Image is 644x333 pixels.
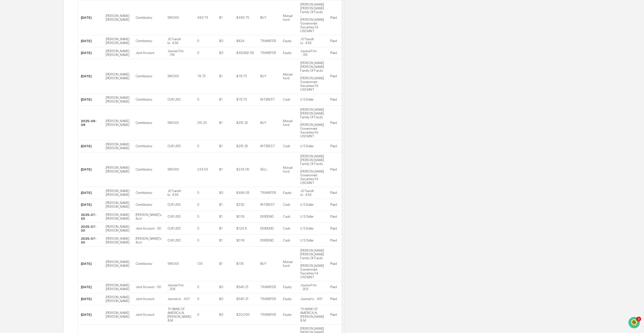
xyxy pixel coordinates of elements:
[327,106,345,140] td: Plaid
[132,247,164,281] td: Contributory
[42,104,63,109] span: Attestations
[197,168,208,171] div: 234.05
[327,47,345,59] td: Plaid
[197,144,199,148] div: 0
[197,227,199,230] div: 0
[3,102,35,111] a: 🖐️Preclearance
[236,262,243,266] div: $135
[10,83,14,87] img: 1746055101610-c473b297-6a78-478c-a979-82029cc54cd1
[327,59,345,94] td: Plaid
[197,262,202,266] div: 135
[327,211,345,223] td: Plaid
[300,108,324,138] div: [PERSON_NAME] [PERSON_NAME] Family Of Funds - [PERSON_NAME] Government Securities Fd USD MNT
[132,293,164,305] td: Joint Account
[260,98,275,101] div: INTEREST
[327,94,345,106] td: Plaid
[327,235,345,247] td: Plaid
[106,201,129,209] div: [PERSON_NAME] [PERSON_NAME]
[236,121,248,125] div: $251.25
[283,191,291,195] div: Equity
[78,293,103,305] td: [DATE]
[219,191,223,195] div: $0
[106,72,129,80] div: [PERSON_NAME] [PERSON_NAME]
[300,249,324,279] div: [PERSON_NAME] [PERSON_NAME] Family Of Funds - [PERSON_NAME] Government Securities Fd USD MNT
[300,307,324,322] div: Tfr BANK OF AMERICA, N, [PERSON_NAME] & M
[78,106,103,140] td: 2025-08-08
[327,140,345,152] td: Plaid
[45,83,55,87] span: [DATE]
[327,199,345,211] td: Plaid
[78,247,103,281] td: [DATE]
[197,313,199,317] div: 0
[219,51,223,55] div: $0
[283,72,294,80] div: Mutual fund
[300,238,313,242] div: U S Dollar
[132,59,164,94] td: Contributory
[260,168,267,171] div: SELL
[16,83,41,87] span: [PERSON_NAME]
[300,203,313,207] div: U S Dollar
[260,39,276,43] div: TRANSFER
[300,144,313,148] div: U S Dollar
[132,94,164,106] td: Contributory
[219,297,223,301] div: $0
[236,191,249,195] div: $464.05
[197,215,199,218] div: 0
[5,56,34,60] div: Past conversations
[167,98,181,101] div: CUR:USD
[260,262,266,266] div: BUY
[106,142,129,150] div: [PERSON_NAME] [PERSON_NAME]
[283,39,291,43] div: Equity
[16,69,41,73] span: [PERSON_NAME]
[78,281,103,293] td: [DATE]
[300,215,313,218] div: U S Dollar
[10,113,32,118] span: Data Lookup
[132,235,164,247] td: [PERSON_NAME]'s Acct
[197,98,199,101] div: 0
[219,168,222,171] div: $1
[327,281,345,293] td: Plaid
[106,225,129,232] div: [PERSON_NAME] [PERSON_NAME]
[236,313,250,317] div: $20,000
[219,121,222,125] div: $1
[327,223,345,235] td: Plaid
[167,37,191,45] div: J0Transfr to...436
[132,305,164,325] td: Joint Account
[106,37,129,45] div: [PERSON_NAME] [PERSON_NAME]
[300,297,323,301] div: Journal to ...401
[260,121,266,125] div: BUY
[132,35,164,47] td: Contributory
[5,78,13,86] img: Jack Rasmussen
[197,16,208,20] div: 493.75
[106,119,129,127] div: [PERSON_NAME] [PERSON_NAME]
[167,189,191,197] div: J0Transfr to...436
[106,189,129,197] div: [PERSON_NAME] [PERSON_NAME]
[167,16,179,20] div: SWGXX
[236,297,249,301] div: $540.21
[42,83,44,87] span: •
[283,238,290,242] div: Cash
[132,106,164,140] td: Contributory
[35,102,65,111] a: 🗄️Attestations
[283,51,291,55] div: Equity
[167,121,179,125] div: SWGXX
[197,203,199,207] div: 0
[300,283,324,291] div: Journal Frm ...305
[219,227,222,230] div: $1
[197,238,199,242] div: 0
[167,262,179,266] div: SWGXX
[42,69,44,73] span: •
[78,199,103,211] td: [DATE]
[167,238,181,242] div: CUR:USD
[132,223,164,235] td: Joint Account - SD
[50,126,61,129] span: Pylon
[132,211,164,223] td: [PERSON_NAME]'s Acct
[219,16,222,20] div: $1
[260,16,266,20] div: BUY
[45,69,55,73] span: [DATE]
[236,285,249,289] div: $540.21
[327,152,345,187] td: Plaid
[236,98,247,101] div: $78.75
